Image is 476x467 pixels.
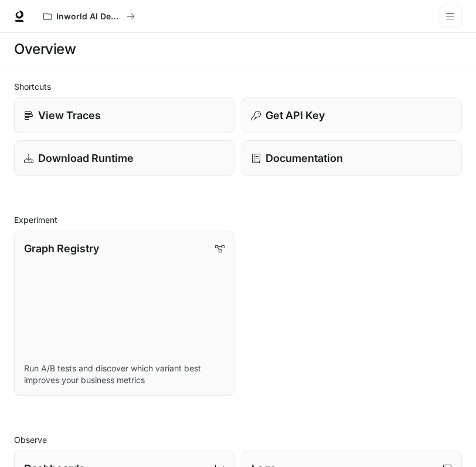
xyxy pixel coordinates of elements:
h1: Overview [14,38,76,61]
a: Download Runtime [14,140,234,176]
p: Run A/B tests and discover which variant best improves your business metrics [24,363,225,386]
p: View Traces [38,107,101,123]
h2: Observe [14,434,462,446]
p: Inworld AI Demos [56,12,122,22]
p: Documentation [266,150,343,166]
p: Get API Key [266,107,325,123]
button: open drawer [438,5,462,28]
a: Graph RegistryRun A/B tests and discover which variant best improves your business metrics [14,231,234,396]
h2: Experiment [14,214,462,226]
a: View Traces [14,97,234,133]
p: Download Runtime [38,150,134,166]
h2: Shortcuts [14,80,462,93]
p: Graph Registry [24,241,99,256]
button: All workspaces [38,5,140,28]
button: Get API Key [242,97,462,133]
a: Documentation [242,140,462,176]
